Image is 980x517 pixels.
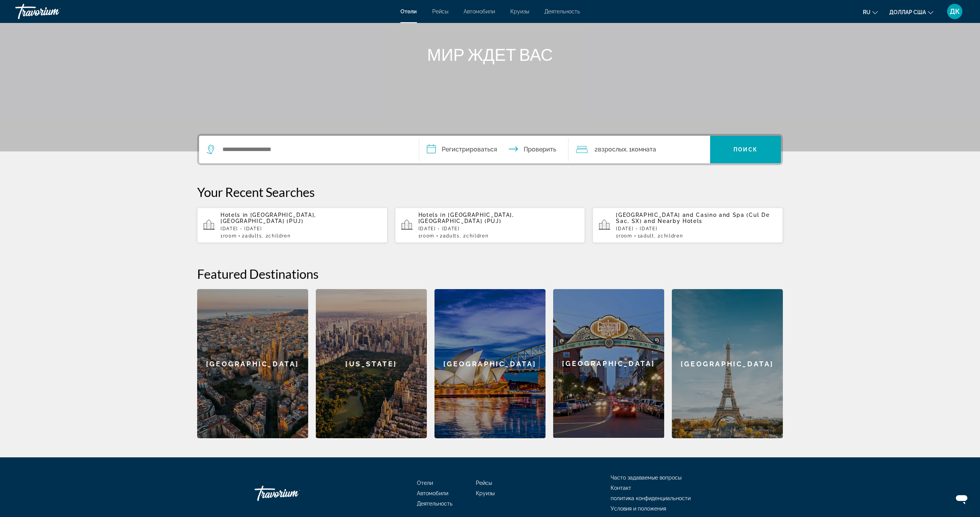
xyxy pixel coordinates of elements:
span: [GEOGRAPHIC_DATA], [GEOGRAPHIC_DATA] (PUJ) [418,212,514,224]
p: [DATE] - [DATE] [220,226,381,231]
button: Даты заезда и выезда [419,136,568,163]
p: [DATE] - [DATE] [616,226,777,231]
font: МИР ЖДЕТ ВАС [427,44,553,64]
a: Круизы [510,8,529,15]
span: 1 [418,233,434,239]
a: Контакт [611,485,631,491]
iframe: Кнопка для запуска окна сообщений [949,486,974,511]
span: 1 [220,233,237,239]
a: Отели [417,480,433,486]
p: Your Recent Searches [197,184,783,200]
div: Виджет поиска [199,136,781,163]
span: 1 [638,233,654,239]
span: and Nearby Hotels [644,218,702,224]
span: [GEOGRAPHIC_DATA], [GEOGRAPHIC_DATA] (PUJ) [220,212,316,224]
button: Поиск [710,136,781,163]
button: Hotels in [GEOGRAPHIC_DATA], [GEOGRAPHIC_DATA] (PUJ)[DATE] - [DATE]1Room2Adults, 2Children [197,207,387,243]
button: Hotels in [GEOGRAPHIC_DATA], [GEOGRAPHIC_DATA] (PUJ)[DATE] - [DATE]1Room2Adults, 2Children [395,207,585,243]
span: , 2 [262,233,291,239]
font: , 1 [626,146,632,153]
font: 2 [595,146,598,153]
font: ru [863,9,871,15]
font: ДК [950,7,960,15]
a: [GEOGRAPHIC_DATA] [672,289,783,438]
a: Травориум [255,482,331,505]
a: Отели [400,8,417,15]
span: Hotels in [220,212,248,218]
span: Room [421,233,434,239]
span: , 2 [460,233,489,239]
span: Adults [443,233,460,239]
span: [GEOGRAPHIC_DATA] and Casino and Spa (Cul De Sac, SX) [616,212,769,224]
span: Room [223,233,237,239]
a: Деятельность [544,8,580,15]
button: [GEOGRAPHIC_DATA] and Casino and Spa (Cul De Sac, SX) and Nearby Hotels[DATE] - [DATE]1Room1Adult... [593,207,783,243]
a: политика конфиденциальности [611,495,691,501]
a: [US_STATE] [316,289,427,438]
h2: Featured Destinations [197,266,783,281]
button: Изменить язык [863,7,878,18]
button: Путешественники: 2 взрослых, 0 детей [568,136,710,163]
button: Изменить валюту [889,7,933,18]
font: взрослых [598,146,626,153]
button: Меню пользователя [945,3,965,20]
font: комната [632,146,656,153]
span: 1 [616,233,632,239]
span: Room [619,233,632,239]
span: Adult [640,233,654,239]
span: 2 [440,233,460,239]
font: Поиск [733,146,758,153]
a: [GEOGRAPHIC_DATA] [434,289,546,438]
a: Рейсы [432,8,448,15]
span: Adults [245,233,262,239]
a: Часто задаваемые вопросы [611,475,681,481]
font: доллар США [889,9,926,15]
span: Hotels in [418,212,446,218]
span: Children [661,233,683,239]
a: Травориум [15,2,92,21]
a: [GEOGRAPHIC_DATA] [197,289,308,438]
a: Автомобили [417,490,448,496]
a: Условия и положения [611,506,666,512]
span: Children [466,233,488,239]
p: [DATE] - [DATE] [418,226,579,231]
a: Рейсы [476,480,492,486]
span: 2 [242,233,262,239]
a: Автомобили [464,8,495,15]
a: Круизы [476,490,495,496]
span: , 2 [654,233,683,239]
a: Деятельность [417,501,452,507]
a: [GEOGRAPHIC_DATA] [553,289,664,438]
span: Children [268,233,291,239]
